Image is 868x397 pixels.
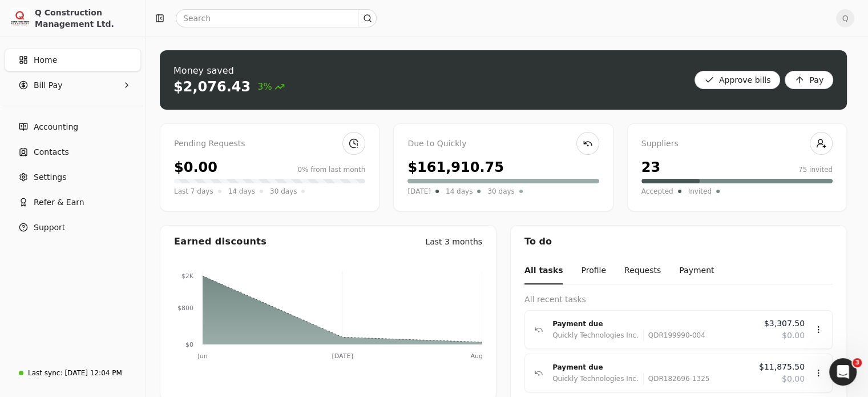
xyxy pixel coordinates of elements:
tspan: Jun [197,352,207,360]
div: Money saved [173,64,285,78]
span: Last 7 days [174,186,213,197]
span: Accepted [641,186,673,197]
span: 3% [257,80,284,94]
tspan: $800 [177,304,193,312]
div: Last 3 months [425,236,482,248]
span: Home [34,54,57,66]
div: $2,076.43 [173,78,251,96]
tspan: $2K [181,272,194,280]
div: Payment due [552,362,750,373]
span: 14 days [446,186,473,197]
button: Approve bills [695,71,781,89]
button: Payment [679,258,714,284]
span: $3,307.50 [764,318,805,330]
span: 14 days [228,186,255,197]
span: $0.00 [782,373,805,385]
span: 3 [853,358,862,367]
div: 0% from last month [297,165,365,175]
button: All tasks [524,258,563,284]
div: Quickly Technologies Inc. [552,330,639,341]
a: Accounting [5,115,141,138]
img: 3171ca1f-602b-4dfe-91f0-0ace091e1481.jpeg [10,8,30,29]
a: Last sync:[DATE] 12:04 PM [5,363,141,383]
a: Home [5,49,141,71]
span: $11,875.50 [759,361,805,373]
button: Requests [624,258,661,284]
div: QDR182696-1325 [643,373,710,384]
div: Due to Quickly [407,138,599,150]
button: Support [5,216,141,239]
span: 30 days [487,186,514,197]
div: Q Construction Management Ltd. [35,7,136,30]
div: Pending Requests [174,138,365,150]
button: Pay [785,71,833,89]
div: $161,910.75 [407,157,504,178]
span: Support [34,222,65,234]
button: Refer & Earn [5,191,141,214]
span: Invited [688,186,712,197]
span: Settings [34,171,66,183]
iframe: Intercom live chat [829,358,857,386]
span: 30 days [270,186,297,197]
div: QDR199990-004 [643,330,705,341]
button: Q [836,9,854,27]
div: $0.00 [174,157,217,178]
div: Quickly Technologies Inc. [552,373,639,384]
input: Search [176,9,377,27]
span: Accounting [34,121,78,133]
span: Contacts [34,146,69,158]
button: Bill Pay [5,74,141,97]
div: To do [511,226,846,258]
div: Earned discounts [174,235,267,248]
div: Suppliers [641,138,833,150]
div: All recent tasks [524,294,833,306]
span: Refer & Earn [34,197,84,208]
span: Bill Pay [34,79,62,91]
div: Last sync: [28,368,62,378]
tspan: [DATE] [332,352,353,360]
span: [DATE] [407,186,431,197]
span: $0.00 [782,330,805,342]
a: Contacts [5,141,141,163]
div: Payment due [552,318,755,330]
div: 75 invited [798,165,833,175]
div: [DATE] 12:04 PM [64,368,122,378]
div: 23 [641,157,660,178]
tspan: Aug [470,352,482,360]
tspan: $0 [185,341,193,348]
button: Profile [581,258,606,284]
a: Settings [5,166,141,189]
